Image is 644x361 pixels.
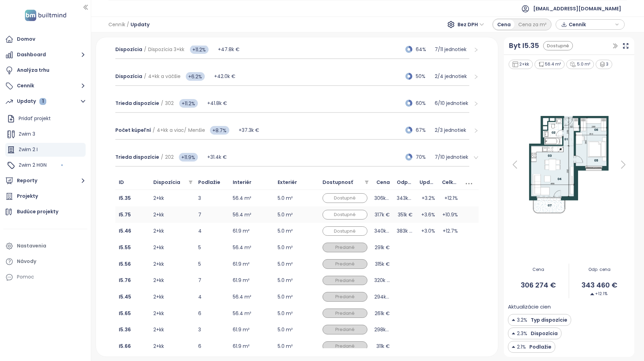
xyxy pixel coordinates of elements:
[195,289,229,305] td: 4
[508,266,569,273] span: Cena
[5,143,86,157] div: Zwirn 2 I
[512,330,515,337] img: Decrease
[515,20,550,29] div: Cena za m²
[543,41,573,50] div: Dostupné
[528,343,551,351] span: Podlažie
[3,270,87,284] div: Pomoc
[509,40,539,51] a: Byt I5.35
[444,194,458,202] span: +12.1%
[119,211,131,218] b: I5.75
[416,126,431,134] span: 67%
[150,206,195,223] td: 2+kk
[5,158,86,172] div: Zwirn 2 HGN
[17,192,38,201] div: Projekty
[5,112,86,126] div: Pridať projekt
[274,272,319,289] td: 5.0 m²
[119,293,131,300] b: I5.45
[371,256,394,272] td: 315k €
[17,242,46,250] div: Nastavenia
[119,310,131,317] a: I5.65
[416,206,439,223] td: +3.6%
[229,256,274,272] td: 61.9 m²
[323,259,367,269] div: Predané
[150,289,195,305] td: 2+kk
[131,18,150,31] span: Updaty
[165,100,174,107] span: 302
[323,243,367,252] div: Predané
[517,330,527,337] span: 2.3%
[150,321,195,338] td: 2+kk
[517,343,526,351] span: 2.1%
[529,316,567,324] span: Typ dispozície
[229,289,274,305] td: 56.4 m²
[535,60,565,69] div: 56.4 m²
[323,179,353,186] span: Dostupnosť
[195,305,229,322] td: 6
[150,256,195,272] td: 2+kk
[435,153,469,161] p: 7 / 10 jednotiek
[323,341,367,351] div: Predané
[19,114,51,123] div: Pridať projekt
[150,239,195,256] td: 2+kk
[229,190,274,206] td: 56.4 m²
[416,223,439,240] td: +3.0%
[442,179,474,186] span: Celk. update
[365,180,369,184] span: filter
[17,257,36,266] div: Návody
[119,277,131,284] a: I5.76
[115,100,159,107] span: Trieda dispozície
[416,72,431,80] span: 50%
[509,60,533,69] div: 2+kk
[590,292,594,296] img: Decrease
[371,206,394,223] td: 317k €
[416,153,431,161] span: 70%
[229,223,274,240] td: 61.9 m²
[229,321,274,338] td: 61.9 m²
[274,305,319,322] td: 5.0 m²
[473,74,479,79] span: right
[363,177,370,187] span: filter
[559,19,621,30] div: button
[239,127,259,134] span: +37.3k €
[517,316,527,324] span: 3.2%
[210,126,229,135] span: +8.7%
[150,272,195,289] td: 2+kk
[3,95,87,108] button: Updaty 1
[195,256,229,272] td: 5
[420,179,466,186] span: Update vlastnosti
[233,179,251,186] span: Interiér
[274,321,319,338] td: 5.0 m²
[5,127,86,141] div: Zwirn 3
[3,48,87,62] button: Dashboard
[23,8,68,22] img: logo
[195,206,229,223] td: 7
[119,261,131,267] b: I5.56
[458,19,484,30] span: Bez DPH
[371,239,394,256] td: 291k €
[119,227,131,234] a: I5.46
[115,154,159,160] span: Trieda dispozície
[371,305,394,322] td: 261k €
[184,127,186,134] span: /
[473,101,479,106] span: right
[442,211,458,218] span: +10.9%
[512,343,515,351] img: Decrease
[161,100,163,107] span: /
[274,239,319,256] td: 5.0 m²
[229,338,274,354] td: 61.9 m²
[274,206,319,223] td: 5.0 m²
[115,73,142,80] span: Dispozícia
[195,223,229,240] td: 4
[189,180,193,184] span: filter
[119,195,131,202] a: I5.35
[229,272,274,289] td: 61.9 m²
[186,72,205,81] span: +6.2%
[195,239,229,256] td: 5
[150,305,195,322] td: 2+kk
[17,66,49,75] div: Analýza trhu
[596,60,613,69] div: 3
[195,338,229,354] td: 6
[119,244,131,251] b: I5.55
